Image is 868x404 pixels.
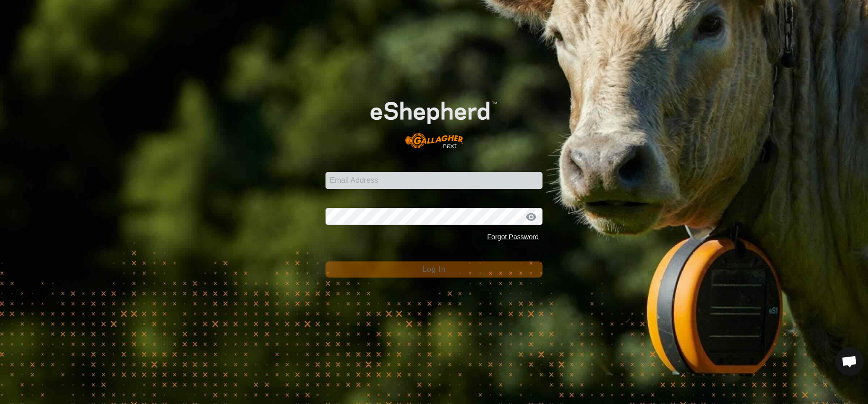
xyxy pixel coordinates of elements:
a: Forgot Password [487,233,539,241]
input: Email Address [325,172,542,189]
span: Log In [422,265,445,273]
div: Open chat [835,347,864,376]
button: Log In [325,261,542,278]
img: E-shepherd Logo [347,83,521,157]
